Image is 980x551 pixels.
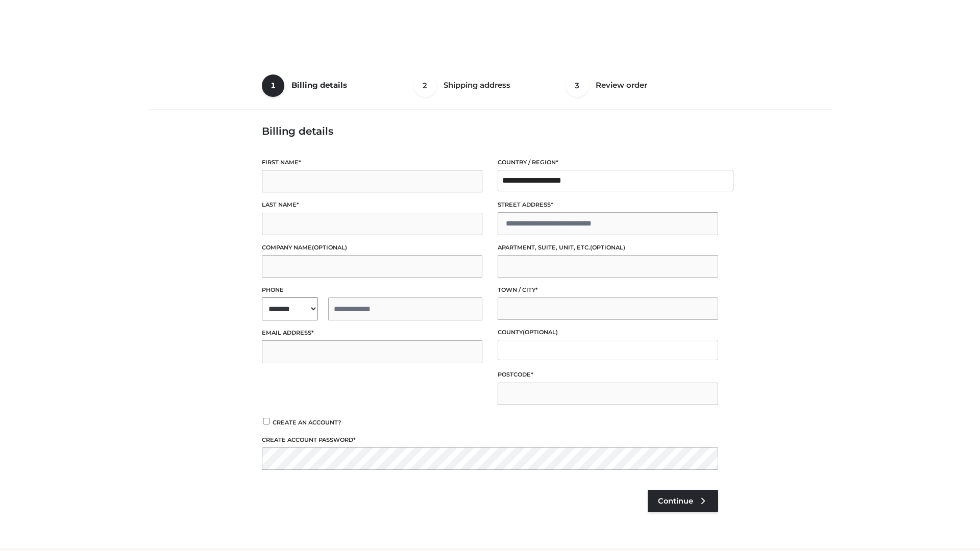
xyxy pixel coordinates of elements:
span: (optional) [590,244,625,251]
label: Company name [262,243,482,253]
span: (optional) [523,329,558,336]
span: Shipping address [444,80,510,90]
span: (optional) [312,244,347,251]
a: Continue [648,490,718,512]
input: Create an account? [262,418,271,424]
label: Last name [262,200,482,210]
label: Street address [498,200,718,210]
h3: Billing details [262,125,718,137]
label: First name [262,158,482,167]
span: Billing details [291,80,347,90]
span: 3 [566,74,589,97]
label: Apartment, suite, unit, etc. [498,243,718,253]
label: Create account password [262,435,718,445]
label: Country / Region [498,158,718,167]
span: Create an account? [273,419,341,426]
span: Review order [596,80,647,90]
label: Town / City [498,285,718,295]
label: Phone [262,285,482,295]
span: Continue [658,496,693,506]
span: 1 [262,74,284,97]
label: Postcode [498,370,718,380]
span: 2 [414,74,436,97]
label: Email address [262,328,482,338]
label: County [498,328,718,337]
